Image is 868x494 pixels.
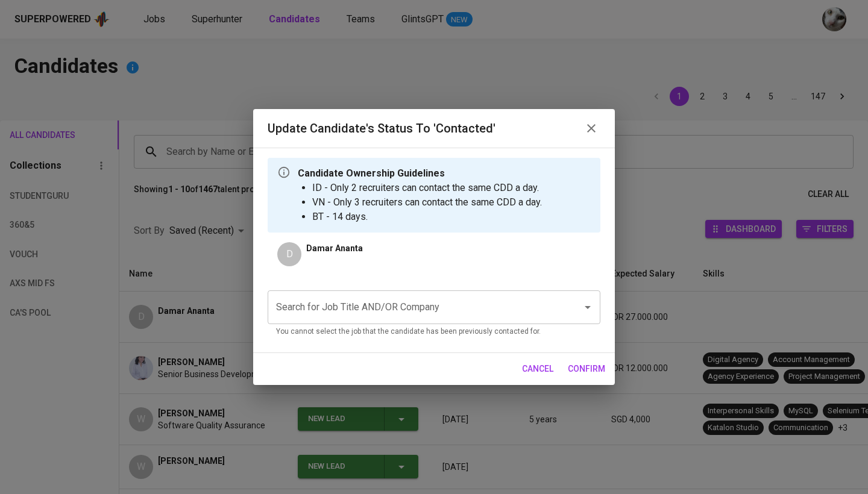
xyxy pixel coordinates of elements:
[517,358,558,380] button: cancel
[312,210,542,224] li: BT - 14 days.
[312,181,542,195] li: ID - Only 2 recruiters can contact the same CDD a day.
[277,242,301,266] div: D
[563,358,610,380] button: confirm
[312,195,542,210] li: VN - Only 3 recruiters can contact the same CDD a day.
[522,361,553,377] span: cancel
[298,166,542,181] p: Candidate Ownership Guidelines
[276,326,592,338] p: You cannot select the job that the candidate has been previously contacted for.
[579,299,596,316] button: Open
[568,361,605,377] span: confirm
[306,242,363,254] p: Damar Ananta
[268,119,495,138] h6: Update Candidate's Status to 'Contacted'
